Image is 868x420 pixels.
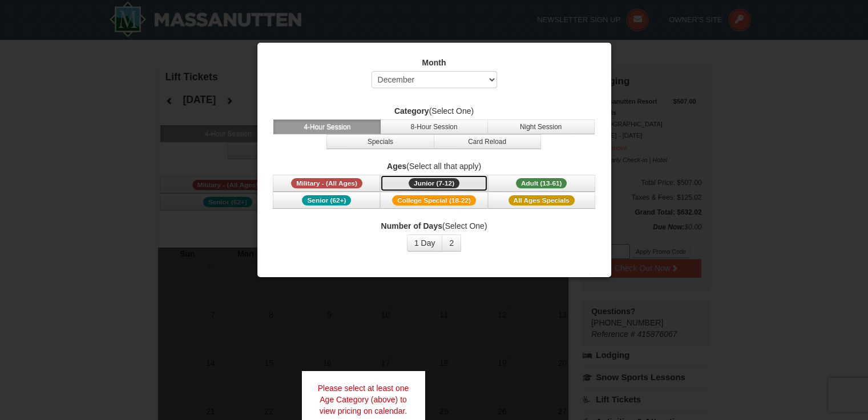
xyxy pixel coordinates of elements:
[380,120,487,134] button: 8-Hour Session
[392,195,476,205] span: College Special (18-22)
[442,234,461,252] button: 2
[381,221,442,230] strong: Number of Days
[488,192,595,209] button: All Ages Specials
[380,192,487,209] button: College Special (18-22)
[434,134,541,149] button: Card Reload
[380,175,487,192] button: Junior (7-12)
[272,220,597,232] label: (Select One)
[273,120,381,134] button: 4-Hour Session
[409,178,459,188] span: Junior (7-12)
[273,175,380,192] button: Military - (All Ages)
[487,120,595,134] button: Night Session
[273,192,380,209] button: Senior (62+)
[272,105,597,117] label: (Select One)
[387,162,406,171] strong: Ages
[488,175,595,192] button: Adult (13-61)
[302,195,351,205] span: Senior (62+)
[326,134,434,149] button: Specials
[272,160,597,172] label: (Select all that apply)
[394,106,429,116] strong: Category
[422,58,446,67] strong: Month
[508,195,575,205] span: All Ages Specials
[516,178,567,188] span: Adult (13-61)
[291,178,362,188] span: Military - (All Ages)
[407,234,443,252] button: 1 Day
